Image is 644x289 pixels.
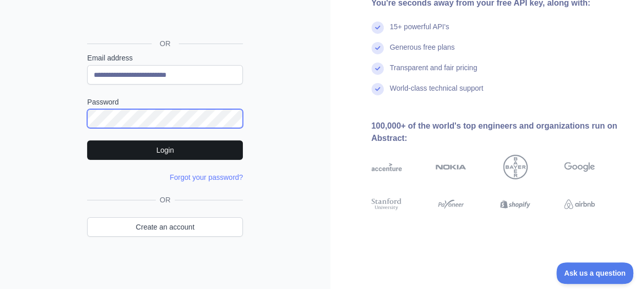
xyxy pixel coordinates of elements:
img: payoneer [435,197,466,212]
div: 100,000+ of the world's top engineers and organizations run on Abstract: [371,120,628,144]
img: accenture [371,155,402,179]
iframe: Sign in with Google Button [82,9,246,32]
img: stanford university [371,197,402,212]
img: check mark [371,22,384,34]
button: Login [87,140,243,160]
img: check mark [371,63,384,75]
span: OR [152,38,179,49]
div: Transparent and fair pricing [390,63,477,83]
a: Create an account [87,217,243,237]
div: Generous free plans [390,42,455,63]
img: google [564,155,595,179]
div: World-class technical support [390,83,484,104]
label: Password [87,97,243,107]
img: check mark [371,42,384,54]
a: Forgot your password? [170,173,243,181]
span: OR [156,195,175,205]
img: nokia [435,155,466,179]
img: check mark [371,83,384,95]
img: airbnb [564,197,595,212]
img: bayer [503,155,528,179]
label: Email address [87,53,243,63]
div: 15+ powerful API's [390,22,449,42]
img: shopify [500,197,531,212]
iframe: Toggle Customer Support [556,262,634,284]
